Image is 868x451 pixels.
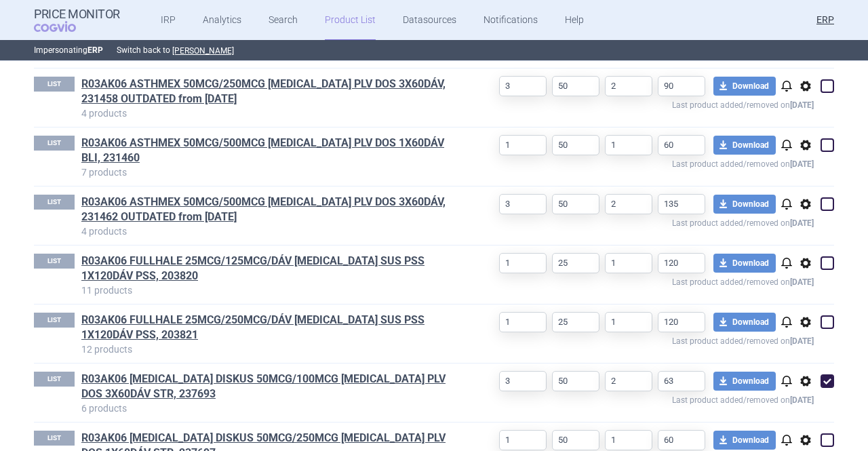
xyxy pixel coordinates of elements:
button: Download [713,254,776,273]
strong: [DATE] [790,395,814,405]
button: Download [713,195,776,214]
strong: [DATE] [790,218,814,228]
button: [PERSON_NAME] [172,45,234,56]
p: Last product added/removed on [458,333,814,346]
a: R03AK06 FULLHALE 25MCG/250MCG/DÁV [MEDICAL_DATA] SUS PSS 1X120DÁV PSS, 203821 [81,313,458,342]
p: Last product added/removed on [458,156,814,169]
strong: Price Monitor [34,7,120,21]
p: Last product added/removed on [458,274,814,287]
p: 12 products [81,342,458,356]
button: Download [713,431,776,450]
p: LIST [34,77,75,92]
h1: R03AK06 SERETIDE DISKUS 50MCG/100MCG INH PLV DOS 3X60DÁV STR, 237693 [81,372,458,401]
button: Download [713,313,776,332]
p: LIST [34,372,75,387]
a: Price MonitorCOGVIO [34,7,120,33]
p: 4 products [81,224,458,238]
p: LIST [34,136,75,151]
strong: [DATE] [790,100,814,110]
span: COGVIO [34,21,95,32]
p: LIST [34,313,75,328]
strong: [DATE] [790,336,814,346]
strong: [DATE] [790,159,814,169]
h1: R03AK06 ASTHMEX 50MCG/250MCG INH PLV DOS 3X60DÁV, 231458 OUTDATED from 6.9.2025 [81,77,458,106]
p: 11 products [81,283,458,297]
button: Download [713,136,776,155]
p: Impersonating Switch back to [34,40,834,60]
a: R03AK06 FULLHALE 25MCG/125MCG/DÁV [MEDICAL_DATA] SUS PSS 1X120DÁV PSS, 203820 [81,254,458,283]
a: R03AK06 ASTHMEX 50MCG/500MCG [MEDICAL_DATA] PLV DOS 1X60DÁV BLI, 231460 [81,136,458,165]
p: LIST [34,254,75,269]
p: LIST [34,195,75,210]
p: 4 products [81,106,458,120]
strong: ERP [87,45,103,55]
h1: R03AK06 ASTHMEX 50MCG/500MCG INH PLV DOS 3X60DÁV, 231462 OUTDATED from 6.9.2025 [81,195,458,224]
h1: R03AK06 FULLHALE 25MCG/250MCG/DÁV INH SUS PSS 1X120DÁV PSS, 203821 [81,313,458,342]
p: 7 products [81,165,458,179]
a: R03AK06 ASTHMEX 50MCG/250MCG [MEDICAL_DATA] PLV DOS 3X60DÁV, 231458 OUTDATED from [DATE] [81,77,458,106]
button: Download [713,77,776,96]
a: R03AK06 [MEDICAL_DATA] DISKUS 50MCG/100MCG [MEDICAL_DATA] PLV DOS 3X60DÁV STR, 237693 [81,372,458,401]
p: Last product added/removed on [458,215,814,228]
strong: [DATE] [790,277,814,287]
a: R03AK06 ASTHMEX 50MCG/500MCG [MEDICAL_DATA] PLV DOS 3X60DÁV, 231462 OUTDATED from [DATE] [81,195,458,224]
h1: R03AK06 FULLHALE 25MCG/125MCG/DÁV INH SUS PSS 1X120DÁV PSS, 203820 [81,254,458,283]
p: Last product added/removed on [458,392,814,405]
h1: R03AK06 ASTHMEX 50MCG/500MCG INH PLV DOS 1X60DÁV BLI, 231460 [81,136,458,165]
button: Download [713,372,776,391]
p: 6 products [81,401,458,415]
p: Last product added/removed on [458,97,814,110]
p: LIST [34,431,75,446]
